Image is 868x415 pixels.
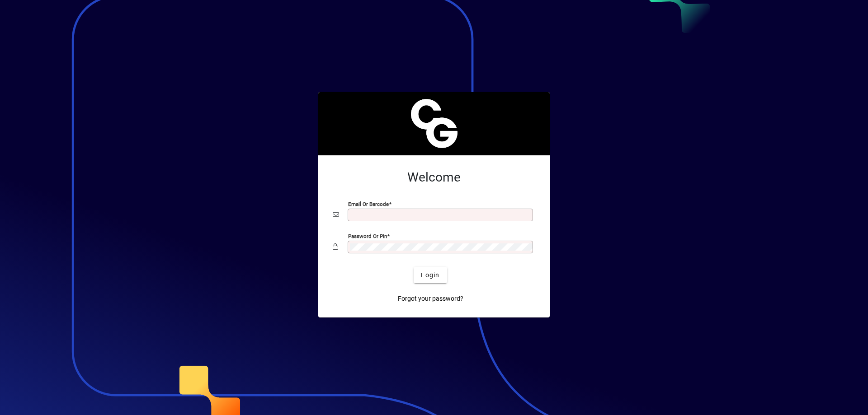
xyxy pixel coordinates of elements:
mat-label: Email or Barcode [348,201,389,207]
span: Forgot your password? [398,294,463,303]
h2: Welcome [333,170,535,185]
button: Login [414,267,447,283]
a: Forgot your password? [394,290,467,307]
mat-label: Password or Pin [348,233,387,239]
span: Login [421,270,439,280]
